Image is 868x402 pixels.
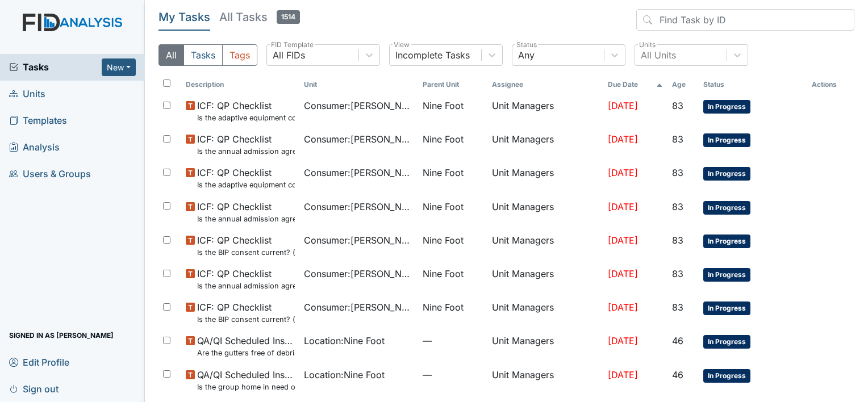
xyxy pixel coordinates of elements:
[197,280,295,291] small: Is the annual admission agreement current? (document the date in the comment section)
[222,44,257,66] button: Tags
[197,146,295,157] small: Is the annual admission agreement current? (document the date in the comment section)
[703,335,750,349] span: In Progress
[603,75,667,94] th: Toggle SortBy
[608,268,638,279] span: [DATE]
[181,75,299,94] th: Toggle SortBy
[158,44,257,66] div: Type filter
[667,75,699,94] th: Toggle SortBy
[163,79,170,87] input: Toggle All Rows Selected
[641,48,676,62] div: All Units
[197,382,295,392] small: Is the group home in need of any outside repairs (paint, gutters, pressure wash, etc.)?
[608,235,638,246] span: [DATE]
[672,201,683,212] span: 83
[197,179,295,190] small: Is the adaptive equipment consent current? (document the date in the comment section)
[9,60,102,74] a: Tasks
[608,369,638,380] span: [DATE]
[423,267,464,280] span: Nine Foot
[608,201,638,212] span: [DATE]
[672,301,683,313] span: 83
[304,99,413,112] span: Consumer : [PERSON_NAME]
[703,301,750,315] span: In Progress
[518,48,535,62] div: Any
[197,300,295,325] span: ICF: QP Checklist Is the BIP consent current? (document the date, BIP number in the comment section)
[423,233,464,247] span: Nine Foot
[672,100,683,111] span: 83
[608,335,638,346] span: [DATE]
[703,167,750,181] span: In Progress
[423,368,483,382] span: —
[197,314,295,325] small: Is the BIP consent current? (document the date, BIP number in the comment section)
[418,75,487,94] th: Toggle SortBy
[672,167,683,178] span: 83
[277,10,300,24] span: 1514
[219,9,300,25] h5: All Tasks
[183,44,223,66] button: Tasks
[423,334,483,347] span: —
[487,161,603,195] td: Unit Managers
[197,368,295,392] span: QA/QI Scheduled Inspection Is the group home in need of any outside repairs (paint, gutters, pres...
[703,201,750,215] span: In Progress
[636,9,854,31] input: Find Task by ID
[197,213,295,224] small: Is the annual admission agreement current? (document the date in the comment section)
[423,166,464,179] span: Nine Foot
[423,99,464,112] span: Nine Foot
[703,133,750,147] span: In Progress
[197,200,295,224] span: ICF: QP Checklist Is the annual admission agreement current? (document the date in the comment se...
[672,133,683,145] span: 83
[487,128,603,161] td: Unit Managers
[304,200,413,213] span: Consumer : [PERSON_NAME]
[703,369,750,383] span: In Progress
[9,380,59,397] span: Sign out
[672,369,683,380] span: 46
[608,167,638,178] span: [DATE]
[9,165,91,183] span: Users & Groups
[102,58,136,76] button: New
[197,247,295,258] small: Is the BIP consent current? (document the date, BIP number in the comment section)
[197,132,295,157] span: ICF: QP Checklist Is the annual admission agreement current? (document the date in the comment se...
[703,235,750,248] span: In Progress
[703,268,750,282] span: In Progress
[9,112,67,129] span: Templates
[423,200,464,213] span: Nine Foot
[273,48,305,62] div: All FIDs
[9,353,69,371] span: Edit Profile
[9,139,60,156] span: Analysis
[197,233,295,258] span: ICF: QP Checklist Is the BIP consent current? (document the date, BIP number in the comment section)
[197,347,295,358] small: Are the gutters free of debris?
[304,368,385,382] span: Location : Nine Foot
[423,300,464,314] span: Nine Foot
[304,334,385,347] span: Location : Nine Foot
[304,267,413,280] span: Consumer : [PERSON_NAME]
[487,94,603,128] td: Unit Managers
[304,132,413,146] span: Consumer : [PERSON_NAME]
[608,301,638,313] span: [DATE]
[487,329,603,363] td: Unit Managers
[197,267,295,291] span: ICF: QP Checklist Is the annual admission agreement current? (document the date in the comment se...
[672,335,683,346] span: 46
[807,75,854,94] th: Actions
[703,100,750,114] span: In Progress
[158,44,184,66] button: All
[304,166,413,179] span: Consumer : [PERSON_NAME]
[608,100,638,111] span: [DATE]
[197,166,295,190] span: ICF: QP Checklist Is the adaptive equipment consent current? (document the date in the comment se...
[395,48,470,62] div: Incomplete Tasks
[672,268,683,279] span: 83
[158,9,210,25] h5: My Tasks
[197,112,295,123] small: Is the adaptive equipment consent current? (document the date in the comment section)
[672,235,683,246] span: 83
[304,300,413,314] span: Consumer : [PERSON_NAME]
[487,363,603,397] td: Unit Managers
[423,132,464,146] span: Nine Foot
[197,334,295,358] span: QA/QI Scheduled Inspection Are the gutters free of debris?
[487,75,603,94] th: Assignee
[487,229,603,262] td: Unit Managers
[487,296,603,329] td: Unit Managers
[304,233,413,247] span: Consumer : [PERSON_NAME]
[699,75,807,94] th: Toggle SortBy
[608,133,638,145] span: [DATE]
[9,326,114,344] span: Signed in as [PERSON_NAME]
[197,99,295,123] span: ICF: QP Checklist Is the adaptive equipment consent current? (document the date in the comment se...
[487,262,603,296] td: Unit Managers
